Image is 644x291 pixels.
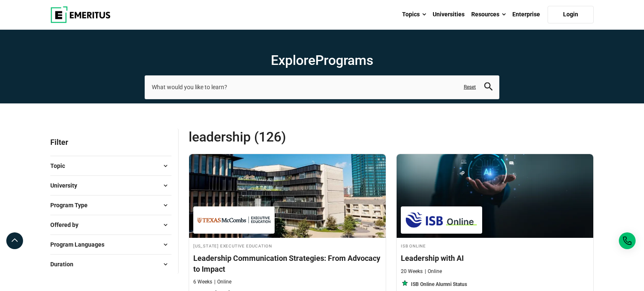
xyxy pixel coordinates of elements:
[189,154,386,238] img: Leadership Communication Strategies: From Advocacy to Impact | Online Business Management Course
[50,199,171,211] button: Program Type
[484,82,493,92] button: search
[145,75,499,99] input: search-page
[50,238,171,251] button: Program Languages
[548,6,594,23] a: Login
[397,154,593,238] img: Leadership with AI | Online AI and Machine Learning Course
[50,219,171,231] button: Offered by
[193,242,382,249] h4: [US_STATE] Executive Education
[189,129,391,145] span: leadership (126)
[464,84,476,91] a: Reset search
[50,129,171,156] p: Filter
[405,211,478,229] img: ISB Online
[50,220,85,229] span: Offered by
[214,278,231,286] p: Online
[401,268,423,275] p: 20 Weeks
[50,260,80,269] span: Duration
[484,85,493,93] a: search
[50,160,171,172] button: Topic
[197,211,270,229] img: Texas Executive Education
[401,253,589,263] h4: Leadership with AI
[193,253,382,274] h4: Leadership Communication Strategies: From Advocacy to Impact
[50,258,171,270] button: Duration
[50,179,171,192] button: University
[50,201,94,210] span: Program Type
[50,181,84,190] span: University
[401,242,589,249] h4: ISB Online
[50,161,72,170] span: Topic
[50,240,111,249] span: Program Languages
[193,278,212,286] p: 6 Weeks
[425,268,442,275] p: Online
[315,52,373,68] span: Programs
[411,281,467,288] p: ISB Online Alumni Status
[145,52,499,69] h1: Explore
